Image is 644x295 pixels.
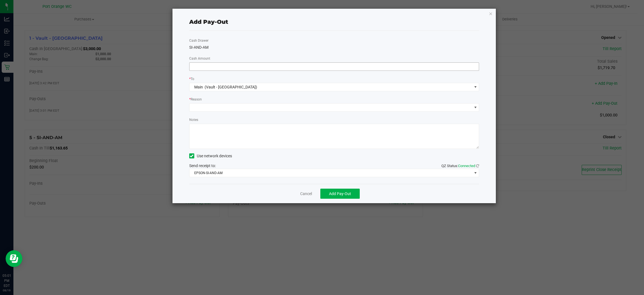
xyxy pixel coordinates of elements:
[189,38,209,43] label: Cash Drawer
[300,191,312,197] a: Cancel
[189,45,479,50] div: SI-AND-AM
[458,164,475,168] span: Connected
[189,97,202,102] label: Reason
[189,163,216,168] span: Send receipt to:
[320,189,360,199] button: Add Pay-Out
[189,117,198,122] label: Notes
[194,85,203,89] span: Main
[329,191,351,196] span: Add Pay-Out
[190,169,472,177] span: EPSON-SI-AND-AM
[441,164,479,168] span: QZ Status:
[189,76,194,81] label: To
[205,85,257,89] span: (Vault - [GEOGRAPHIC_DATA])
[189,57,210,60] span: Cash Amount
[6,250,22,267] iframe: Resource center
[189,153,232,159] label: Use network devices
[189,18,228,26] div: Add Pay-Out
